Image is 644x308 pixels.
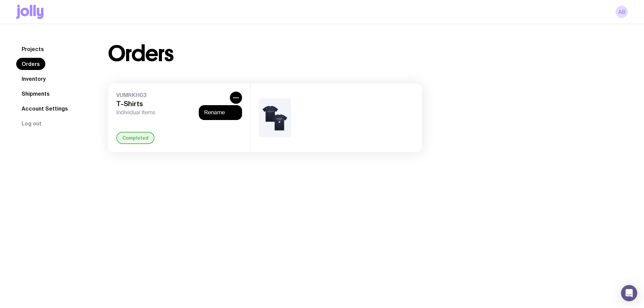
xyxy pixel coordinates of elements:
[116,109,227,116] span: Individual Items
[621,285,637,301] div: Open Intercom Messenger
[204,109,237,116] button: Rename
[116,92,227,98] span: VUMRKH03
[116,132,154,144] div: Completed
[616,6,628,18] a: AB
[16,58,45,70] a: Orders
[16,102,73,115] a: Account Settings
[16,88,55,100] a: Shipments
[116,100,227,108] h3: T-Shirts
[16,73,51,85] a: Inventory
[108,43,173,65] h1: Orders
[16,117,47,129] button: Log out
[16,43,49,55] a: Projects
